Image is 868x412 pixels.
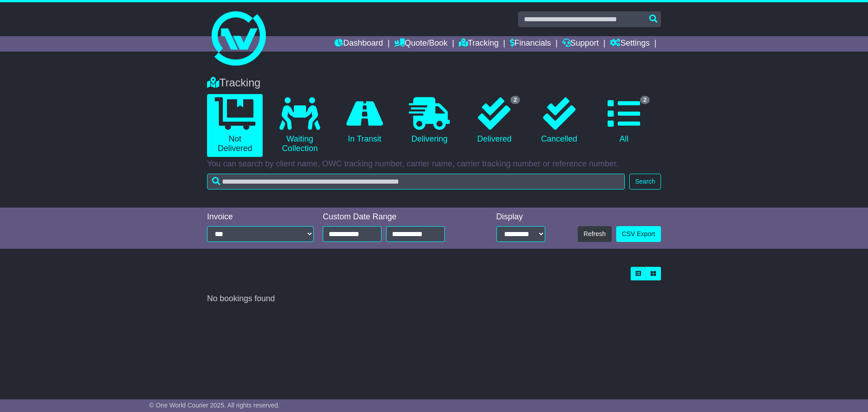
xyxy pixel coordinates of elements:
a: In Transit [337,94,392,147]
a: Tracking [459,36,499,52]
a: Cancelled [531,94,587,147]
a: Financials [510,36,551,52]
a: Delivering [401,94,457,147]
a: CSV Export [616,226,661,242]
a: Settings [610,36,650,52]
a: Support [562,36,599,52]
button: Refresh [578,226,612,242]
button: Search [629,174,661,189]
div: Custom Date Range [323,212,468,222]
div: No bookings found [207,294,661,304]
p: You can search by client name, OWC tracking number, carrier name, carrier tracking number or refe... [207,159,661,169]
a: 2 All [596,94,652,147]
span: 2 [510,96,520,104]
div: Display [496,212,545,222]
div: Tracking [203,76,665,90]
span: 2 [640,96,650,104]
a: Quote/Book [394,36,448,52]
a: Dashboard [335,36,383,52]
a: 2 Delivered [467,94,522,147]
a: Not Delivered [207,94,263,157]
div: Invoice [207,212,314,222]
span: © One World Courier 2025. All rights reserved. [149,402,280,409]
a: Waiting Collection [272,94,327,157]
